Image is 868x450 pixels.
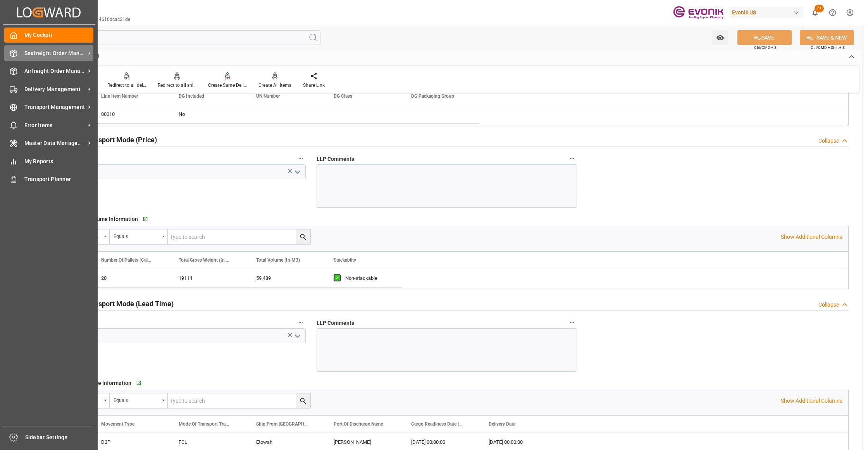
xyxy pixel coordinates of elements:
[567,153,577,164] button: LLP Comments
[168,229,310,244] input: Type to search
[45,134,157,145] h2: Challenging Transport Mode (Price)
[815,5,824,12] span: 21
[101,257,153,263] span: Number Of Pallets (Calculated)
[345,269,393,287] div: Non-stackable
[4,153,93,169] a: My Reports
[4,172,93,187] a: Transport Planner
[24,121,86,129] span: Error Items
[114,395,159,404] div: Equals
[110,393,168,408] button: open menu
[317,155,354,163] span: LLP Comments
[673,6,723,19] img: Evonik-brand-mark-Deep-Purple-RGB.jpeg_1700498283.jpeg
[24,139,86,147] span: Master Data Management
[24,103,86,111] span: Transport Management
[92,269,169,287] div: 20
[296,317,306,328] button: Challenge Status
[411,421,463,427] span: Cargo Readiness Date (Shipping Date)
[296,229,310,244] button: search button
[818,301,839,309] div: Collapse
[107,82,146,89] div: Redirect to all deliveries
[781,397,842,405] p: Show Additional Columns
[110,229,168,244] button: open menu
[36,30,320,45] input: Search Fields
[4,28,93,43] a: My Cockpit
[806,4,824,21] button: show 21 new notifications
[169,269,247,287] div: 19114
[712,30,728,45] button: open menu
[256,93,280,99] span: UN Number
[256,421,308,427] span: Ship From [GEOGRAPHIC_DATA]
[737,30,792,45] button: SAVE
[256,257,300,263] span: Total Volume (In M3)
[303,82,325,89] div: Share Link
[754,45,777,50] span: Ctrl/CMD + S
[101,93,138,99] span: Line Item Number
[179,93,204,99] span: DG Included
[334,257,356,263] span: Stackablity
[729,7,803,18] div: Evonik US
[92,105,479,124] div: Press SPACE to select this row.
[24,85,86,93] span: Delivery Management
[168,393,310,408] input: Type to search
[25,433,95,441] span: Sidebar Settings
[24,31,94,39] span: My Cockpit
[24,67,86,75] span: Airfreight Order Management
[24,49,86,57] span: Seafreight Order Management
[158,82,196,89] div: Redirect to all shipments
[179,105,238,123] div: No
[411,93,454,99] span: DG Packaging Group
[567,317,577,328] button: LLP Comments
[824,4,841,21] button: Help Center
[489,421,515,427] span: Delivery Date
[291,330,303,342] button: open menu
[334,421,383,427] span: Port Of Discharge Name
[24,157,94,166] span: My Reports
[208,82,247,89] div: Create Same Delivery Date
[101,421,134,427] span: Movement Type
[258,82,291,89] div: Create All Items
[291,166,303,178] button: open menu
[179,257,231,263] span: Total Gross Weight (In KG)
[334,93,352,99] span: DG Class
[296,153,306,164] button: Challenge Status
[24,175,94,183] span: Transport Planner
[317,319,354,327] span: LLP Comments
[818,137,839,145] div: Collapse
[729,5,806,20] button: Evonik US
[800,30,854,45] button: SAVE & NEW
[179,421,231,427] span: Mode Of Transport Translation
[811,45,845,50] span: Ctrl/CMD + Shift + S
[247,269,324,287] div: 59.489
[45,298,174,309] h2: Challenging Transport Mode (Lead Time)
[781,233,842,241] p: Show Additional Columns
[114,231,159,240] div: Equals
[92,105,169,123] div: 00010
[296,393,310,408] button: search button
[92,269,402,288] div: Press SPACE to select this row.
